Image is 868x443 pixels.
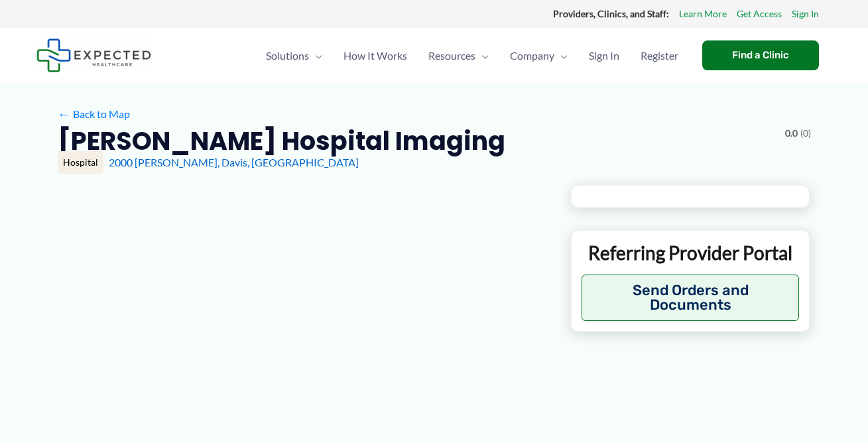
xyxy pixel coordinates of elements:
span: (0) [800,125,811,142]
span: Menu Toggle [475,32,489,79]
span: How It Works [343,32,407,79]
a: Find a Clinic [702,40,819,70]
a: ResourcesMenu Toggle [418,32,499,79]
span: ← [58,107,70,120]
span: Menu Toggle [554,32,568,79]
a: Sign In [578,32,630,79]
a: SolutionsMenu Toggle [255,32,333,79]
div: Hospital [58,151,103,174]
p: Referring Provider Portal [582,241,800,265]
span: Company [510,32,554,79]
a: Learn More [679,5,727,23]
span: Resources [428,32,475,79]
a: Register [630,32,689,79]
a: How It Works [333,32,418,79]
strong: Providers, Clinics, and Staff: [553,8,669,19]
span: Sign In [589,32,619,79]
span: Menu Toggle [309,32,322,79]
a: Get Access [737,5,782,23]
span: Solutions [266,32,309,79]
a: ←Back to Map [58,104,130,124]
a: 2000 [PERSON_NAME], Davis, [GEOGRAPHIC_DATA] [109,156,359,168]
h2: [PERSON_NAME] Hospital Imaging [58,125,505,157]
img: Expected Healthcare Logo - side, dark font, small [36,38,151,72]
span: Register [641,32,678,79]
nav: Primary Site Navigation [255,32,689,79]
a: Sign In [792,5,819,23]
span: 0.0 [785,125,798,142]
a: CompanyMenu Toggle [499,32,578,79]
button: Send Orders and Documents [582,275,800,321]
